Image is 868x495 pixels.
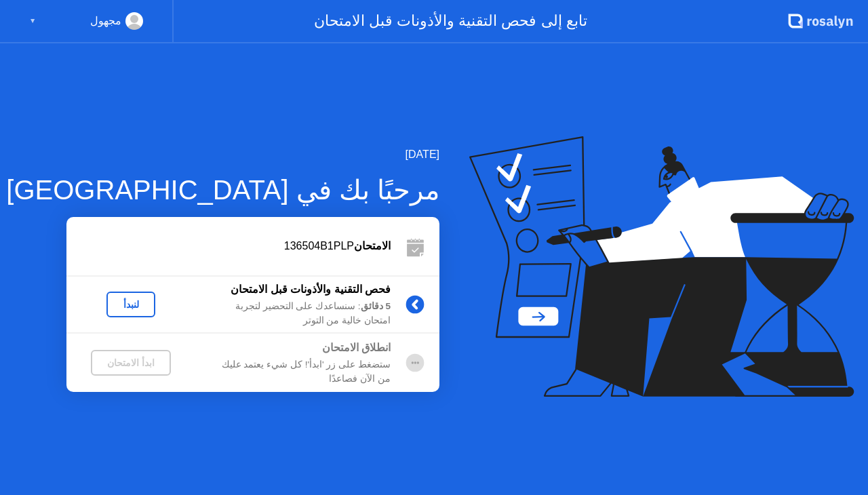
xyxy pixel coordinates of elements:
div: مرحبًا بك في [GEOGRAPHIC_DATA] [6,170,439,210]
button: لنبدأ [106,292,155,317]
div: ابدأ الامتحان [96,357,165,368]
div: 136504B1PLP [66,238,391,254]
div: مجهول [90,12,121,30]
button: ابدأ الامتحان [91,350,171,376]
div: : سنساعدك على التحضير لتجربة امتحان خالية من التوتر [195,300,391,328]
div: لنبدأ [112,299,150,310]
b: انطلاق الامتحان [322,342,391,353]
div: [DATE] [6,146,439,163]
b: 5 دقائق [361,301,391,311]
div: ستضغط على زر 'ابدأ'! كل شيء يعتمد عليك من الآن فصاعدًا [195,358,391,386]
b: الامتحان [354,240,391,252]
b: فحص التقنية والأذونات قبل الامتحان [231,283,391,295]
div: ▼ [29,12,36,30]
